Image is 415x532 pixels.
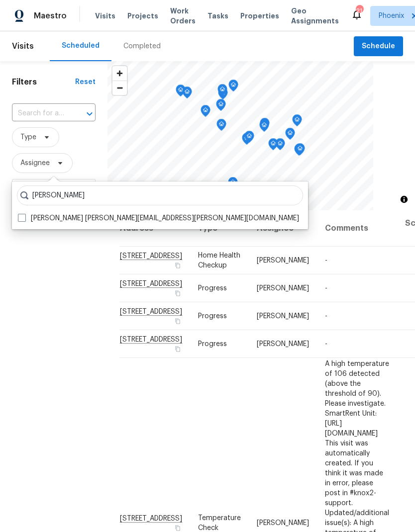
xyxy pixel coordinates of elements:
span: Type [20,132,36,142]
div: Map marker [285,128,295,143]
div: Map marker [292,114,302,130]
span: Temperature Check [198,514,241,531]
span: Assignee [20,158,50,168]
button: Toggle attribution [398,193,410,205]
button: Copy Address [173,317,182,326]
button: Copy Address [173,345,182,354]
div: Map marker [216,119,226,134]
button: Copy Address [173,261,182,270]
input: Search for an address... [12,106,68,121]
span: - [325,285,327,292]
div: Completed [123,41,161,51]
span: - [325,341,327,348]
div: Map marker [268,138,278,154]
span: - [325,313,327,320]
span: Phoenix [379,11,404,21]
span: Progress [198,285,227,292]
div: Map marker [228,80,238,95]
div: Map marker [242,133,252,148]
div: Map marker [201,105,210,120]
span: - [325,257,327,264]
span: Work Orders [170,6,196,26]
div: Map marker [176,85,186,100]
div: Map marker [228,177,238,192]
span: [PERSON_NAME] [257,341,309,348]
h1: Filters [12,77,75,87]
th: Comments [317,210,397,247]
button: Copy Address [173,289,182,298]
div: Map marker [294,144,304,159]
canvas: Map [107,61,373,210]
div: Scheduled [62,41,100,51]
span: Progress [198,313,227,320]
div: Map marker [295,143,305,159]
span: Progress [198,341,227,348]
span: [PERSON_NAME] [257,313,309,320]
span: Geo Assignments [291,6,339,26]
button: Zoom out [112,81,127,95]
div: Map marker [275,138,285,154]
span: Projects [127,11,158,21]
span: Zoom out [112,81,127,95]
button: Copy Address [173,523,182,532]
span: Maestro [34,11,67,21]
span: Tasks [207,12,228,19]
label: [PERSON_NAME] [PERSON_NAME][EMAIL_ADDRESS][PERSON_NAME][DOMAIN_NAME] [18,213,299,223]
div: Map marker [182,87,192,102]
span: Home Health Checkup [198,252,240,269]
span: Visits [95,11,115,21]
span: Visits [12,35,34,57]
span: Properties [240,11,279,21]
div: Map marker [260,118,270,133]
button: Schedule [354,36,403,57]
div: Map marker [216,99,226,114]
div: Map marker [244,131,254,146]
span: Schedule [362,40,395,53]
span: [PERSON_NAME] [257,285,309,292]
div: 21 [356,6,363,16]
span: [PERSON_NAME] [257,257,309,264]
div: Map marker [217,84,227,99]
div: Map marker [259,120,269,135]
span: Toggle attribution [401,194,407,205]
div: Reset [75,77,96,87]
button: Zoom in [112,66,127,81]
span: [PERSON_NAME] [257,519,309,526]
button: Open [83,107,97,121]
